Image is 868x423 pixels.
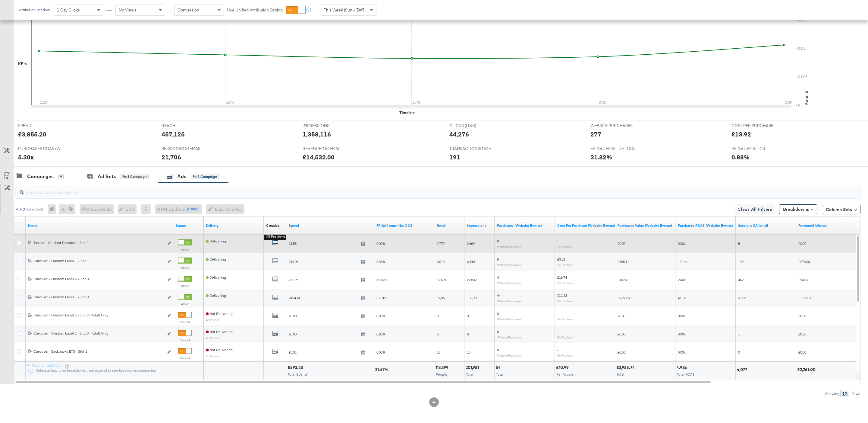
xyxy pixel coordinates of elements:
span: Total [617,372,624,377]
div: Tactical - Student Discount - Slot 1 [33,240,164,245]
span: 0.00% [376,314,385,318]
label: Paused [178,356,192,360]
span: 0.00% [376,332,385,336]
div: 21,706 [162,153,181,162]
span: £273.00 [798,259,810,264]
div: £10.99 [556,365,571,370]
span: 85.44% [376,277,387,282]
span: 0 [497,329,499,334]
div: 457,125 [162,130,185,139]
div: Attribution Window: [18,8,51,12]
span: Total [466,372,473,377]
span: People [436,372,447,377]
span: 44 [497,293,501,298]
span: £1,893.00 [798,296,812,300]
a: The average cost for each purchase tracked by your Custom Audience pixel on your website after pe... [557,223,615,228]
div: 44,276 [449,130,469,139]
span: £94.00 [798,277,808,282]
span: 0.00x [678,241,686,246]
span: £11.23 [557,293,567,298]
a: The total amount spent to date. [289,223,372,228]
sub: Per Purchase [557,281,573,285]
div: 1,358,116 [303,130,331,139]
div: Carousel - Custom Label 2 - Slot 3 [33,277,164,281]
sub: Website Purchases [497,335,521,339]
sub: Ad Paused [206,336,220,340]
div: 113,399 [436,365,450,370]
div: 0 [48,204,59,214]
span: Delivering [206,257,226,261]
text: Percent [804,91,809,105]
sub: Website Purchases [497,354,521,357]
a: The number of times a purchase was made tracked by your Custom Audience pixel on your website aft... [497,223,552,228]
div: Showing: [825,392,840,396]
span: £1.55 [289,241,359,246]
span: £0.00 [618,314,625,318]
span: 22,832 [467,277,476,282]
span: SPEND [18,123,63,129]
span: £0.00 [798,314,806,318]
span: 149 [738,259,744,264]
span: 1 Day Clicks [57,7,80,13]
span: TRANSACTIONSGA4EMAIL [449,146,495,152]
span: 159,985 [467,296,478,300]
div: Carousel - Custom Label 2 - Slot 3 - Adult Only [33,331,164,336]
span: 0 [738,350,740,354]
div: 31.47% [375,367,390,373]
a: The total value of the purchase actions tracked by your Custom Audience pixel on your website aft... [618,223,673,228]
a: The total value of the purchase actions divided by spend tracked by your Custom Audience pixel on... [678,223,733,228]
span: 0.00% [376,350,385,354]
span: 4 [497,275,499,280]
div: Rows [851,392,860,396]
div: 0.88% [731,153,750,162]
span: 97,063 [437,296,446,300]
div: KPIs [18,61,27,67]
span: WEBSITE PURCHASES [590,123,636,129]
span: Not Delivering [206,348,233,352]
span: 1 [738,332,740,336]
div: Ads ( 0 Selected) [16,207,43,212]
a: Transaction Revenue - The total sale revenue [798,223,854,228]
span: 5 [497,257,499,261]
div: 4.98x [677,365,689,370]
div: £13.92 [731,130,751,139]
span: 6,013 [437,259,445,264]
a: Shows the current state of your Ad. [176,223,201,228]
button: Column Sets [822,205,860,214]
span: £2,227.69 [618,296,631,300]
a: The number of people your ad was served to. [437,223,462,228]
span: 4.51x [678,296,686,300]
span: 0 [497,239,499,243]
span: 2,669 [467,241,475,246]
sub: Website Purchases [497,299,521,303]
a: Ad Name. [28,223,171,228]
span: Delivering [206,239,226,243]
span: 1 [738,314,740,318]
div: £14,532.00 [303,153,335,162]
div: Carousel - Custom Label 1 - Slot 3 [33,295,164,300]
span: £0.00 [289,332,359,336]
span: REACH [162,123,207,129]
span: Conversion [178,7,199,13]
a: Sessions - The total number of sessions [738,223,794,228]
span: Per Action [556,372,573,377]
span: 0.00x [678,314,686,318]
span: 0.00x [678,350,686,354]
span: 17,694 [437,277,446,282]
span: - [557,329,558,334]
span: No Views [119,7,137,13]
span: Not Delivering [206,329,233,334]
span: £66.96 [289,277,359,282]
sub: Website Purchases [497,245,521,248]
span: 0.00% [376,241,385,246]
span: 0 [467,314,469,318]
a: FR GA4 Net COS [376,223,432,228]
span: Total ROAS [677,372,694,377]
span: £0.00 [289,314,359,318]
span: Delivering [206,293,226,298]
span: 2.43x [678,277,686,282]
span: £0.01 [289,350,359,354]
div: Campaigns [27,173,54,180]
sub: Per Purchase [557,299,573,303]
sub: Website Purchases [497,281,521,285]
